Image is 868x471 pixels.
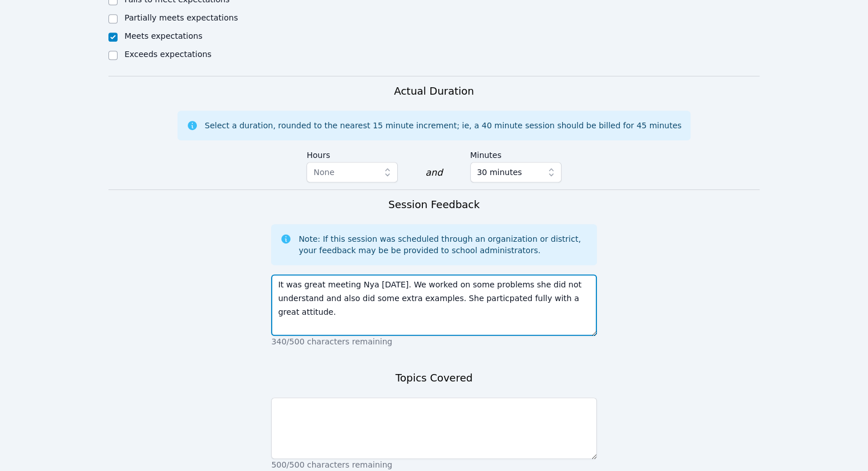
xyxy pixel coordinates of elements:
[271,274,596,336] textarea: It was great meeting Nya [DATE]. We worked on some problems she did not understand and also did s...
[306,162,398,182] button: None
[124,50,211,59] label: Exceeds expectations
[271,336,596,347] p: 340/500 characters remaining
[271,459,596,470] p: 500/500 characters remaining
[477,165,522,179] span: 30 minutes
[124,31,203,40] label: Meets expectations
[470,162,562,182] button: 30 minutes
[124,13,238,22] label: Partially meets expectations
[395,370,473,386] h3: Topics Covered
[205,120,681,131] div: Select a duration, rounded to the nearest 15 minute increment; ie, a 40 minute session should be ...
[298,233,587,256] div: Note: If this session was scheduled through an organization or district, your feedback may be be ...
[306,145,398,162] label: Hours
[470,145,562,162] label: Minutes
[425,166,442,180] div: and
[313,168,334,177] span: None
[394,83,474,99] h3: Actual Duration
[388,197,479,213] h3: Session Feedback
